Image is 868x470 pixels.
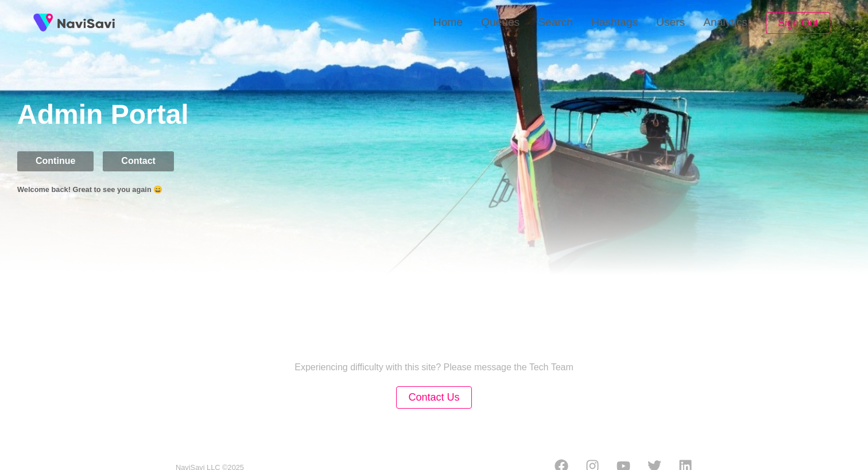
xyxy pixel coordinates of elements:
a: Continue [17,156,103,166]
button: Contact [103,151,174,171]
button: Sign Out [766,12,830,34]
p: Experiencing difficulty with this site? Please message the Tech Team [294,362,573,373]
h1: Admin Portal [17,99,868,133]
img: fireSpot [29,9,57,37]
button: Continue [17,151,94,171]
img: fireSpot [57,17,115,29]
a: Contact [103,156,183,166]
a: Contact Us [396,393,471,402]
button: Contact Us [396,386,471,409]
